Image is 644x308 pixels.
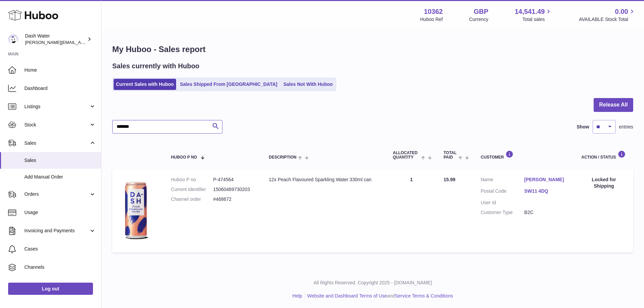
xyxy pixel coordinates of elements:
img: james@dash-water.com [8,34,18,44]
a: Sales Shipped From [GEOGRAPHIC_DATA] [177,79,280,90]
dd: #468672 [213,196,255,203]
h1: My Huboo - Sales report [112,44,633,55]
h2: Sales currently with Huboo [112,62,199,71]
a: Help [292,293,302,299]
dd: B2C [524,209,568,216]
a: Sales Not With Huboo [281,79,335,90]
a: 14,541.49 Total sales [515,7,552,23]
strong: 10362 [424,7,443,16]
a: 0.00 AVAILABLE Stock Total [579,7,636,23]
div: Customer [481,150,568,160]
span: Cases [24,246,96,252]
span: AVAILABLE Stock Total [579,16,636,23]
span: Usage [24,209,96,216]
strong: GBP [474,7,488,16]
span: ALLOCATED Quantity [393,151,420,160]
button: Release All [594,98,633,112]
div: Dash Water [25,33,86,46]
a: Website and Dashboard Terms of Use [307,293,387,299]
div: Action / Status [581,150,626,160]
img: 103621706197738.png [119,176,153,244]
a: [PERSON_NAME] [524,176,568,183]
dd: 15060489730203 [213,186,255,193]
span: 0.00 [615,7,628,16]
li: and [305,293,453,299]
dt: Channel order [171,196,213,203]
span: [PERSON_NAME][EMAIL_ADDRESS][DOMAIN_NAME] [25,40,136,45]
span: Listings [24,103,89,110]
td: 1 [386,170,437,253]
dt: Huboo P no [171,176,213,183]
span: Invoicing and Payments [24,228,89,234]
a: Current Sales with Huboo [114,79,176,90]
p: All Rights Reserved. Copyright 2025 - [DOMAIN_NAME] [107,280,639,286]
span: Total paid [444,151,457,160]
span: Description [269,155,296,160]
span: Huboo P no [171,155,197,160]
dd: P-474564 [213,176,255,183]
a: Log out [8,283,93,295]
div: Huboo Ref [420,16,443,23]
span: Sales [24,140,89,146]
span: Sales [24,157,96,164]
span: Total sales [522,16,552,23]
dt: Postal Code [481,188,524,196]
div: Locked for Shipping [581,176,626,189]
span: Orders [24,191,89,197]
div: Currency [469,16,488,23]
label: Show [577,124,589,130]
span: Home [24,67,96,73]
dt: Name [481,176,524,185]
span: Add Manual Order [24,174,96,180]
dt: Customer Type [481,209,524,216]
span: Stock [24,122,89,128]
dt: User Id [481,199,524,206]
span: Dashboard [24,85,96,92]
dt: Current identifier [171,186,213,193]
span: Channels [24,264,96,270]
div: 12x Peach Flavoured Sparkling Water 330ml can [269,176,379,183]
span: 14,541.49 [515,7,545,16]
span: entries [619,124,633,130]
span: 15.99 [444,177,455,182]
a: SW11 4DQ [524,188,568,194]
a: Service Terms & Conditions [395,293,453,299]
